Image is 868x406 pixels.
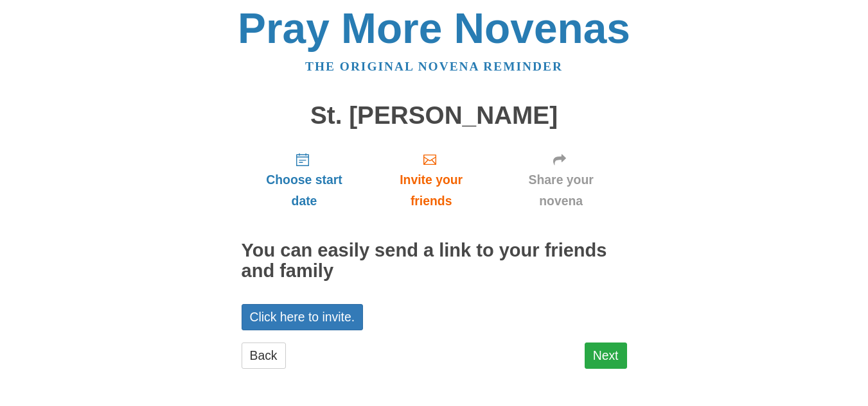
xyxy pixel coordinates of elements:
a: Next [585,343,627,369]
span: Choose start date [254,169,355,212]
span: Share your novena [508,169,614,212]
a: Back [242,343,286,369]
h2: You can easily send a link to your friends and family [242,241,627,282]
a: Share your novena [495,142,627,218]
a: Click here to invite. [242,304,364,330]
h1: St. [PERSON_NAME] [242,102,627,130]
a: Pray More Novenas [238,4,630,52]
a: The original novena reminder [305,60,563,73]
a: Invite your friends [367,142,495,218]
span: Invite your friends [380,169,482,212]
a: Choose start date [242,142,368,218]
